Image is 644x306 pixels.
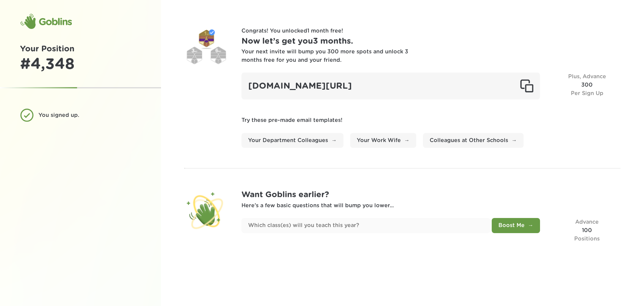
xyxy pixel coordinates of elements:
p: Congrats! You unlocked 1 month free ! [241,27,621,35]
p: Here’s a few basic questions that will bump you lower... [241,202,621,210]
h1: Your Position [20,43,141,55]
a: Colleagues at Other Schools [423,133,524,148]
span: Positions [574,236,600,242]
span: Per Sign Up [571,91,603,96]
div: # 4,348 [20,55,141,74]
span: Plus, Advance [568,74,606,79]
p: Try these pre-made email templates! [241,116,621,125]
span: Advance [575,219,599,225]
div: Your next invite will bump you 300 more spots and unlock 3 months free for you and your friend. [241,48,409,64]
a: Your Department Colleagues [241,133,343,148]
div: 300 [553,73,621,99]
div: [DOMAIN_NAME][URL] [241,73,540,99]
h1: Want Goblins earlier? [241,189,621,201]
a: Your Work Wife [350,133,416,148]
h1: Now let’s get you 3 months . [241,35,621,48]
input: Which class(es) will you teach this year? [241,218,490,233]
button: Boost Me [492,218,540,233]
div: Goblins [20,13,72,30]
div: 100 [553,218,621,243]
div: You signed up. [39,111,136,120]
